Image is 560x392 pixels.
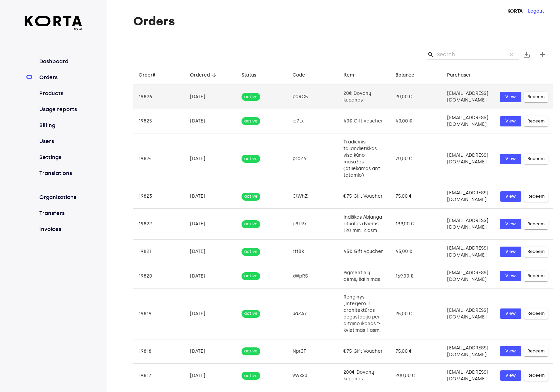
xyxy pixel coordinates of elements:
button: View [500,116,521,126]
span: View [503,193,518,200]
button: View [500,308,521,319]
td: [EMAIL_ADDRESS][DOMAIN_NAME] [442,85,495,109]
td: 19818 [133,339,185,363]
span: View [503,372,518,379]
span: Redeem [527,272,545,280]
td: 45,00 € [390,240,442,264]
span: Redeem [527,248,545,256]
button: Redeem [524,154,548,164]
div: Status [242,71,256,79]
span: Redeem [527,220,545,228]
span: View [503,347,518,355]
td: [DATE] [185,264,236,288]
td: Indiškas Abjanga ritualas dviems 120 min. 2 asm. [338,209,390,240]
span: View [503,310,518,317]
td: uaZA7 [287,288,338,339]
td: 19825 [133,109,185,133]
td: Tradicinis tailandietiškas viso kūno masažas (atliekamas ant tatamio) [338,133,390,184]
span: View [503,155,518,163]
td: Renginys „Interjero ir architektūros degustacija per dizaino ikonas “- kvietimas 1 asm. [338,288,390,339]
span: Order# [139,71,164,79]
span: View [503,117,518,125]
button: Redeem [524,346,548,356]
button: Redeem [524,92,548,102]
td: [EMAIL_ADDRESS][DOMAIN_NAME] [442,339,495,363]
td: [DATE] [185,133,236,184]
div: Order# [139,71,155,79]
h1: Orders [133,15,553,28]
span: Redeem [527,193,545,200]
span: active [242,273,260,279]
a: Users [38,137,82,145]
span: save_alt [523,51,531,59]
button: View [500,247,521,257]
div: Code [292,71,305,79]
span: Redeem [527,310,545,317]
button: View [500,219,521,229]
td: [DATE] [185,109,236,133]
td: p9T9x [287,209,338,240]
strong: KORTA [507,8,523,14]
button: Create new gift card [535,47,551,63]
span: beta [25,26,82,31]
td: ic7tx [287,109,338,133]
td: [DATE] [185,339,236,363]
td: 19826 [133,85,185,109]
button: Redeem [524,370,548,381]
td: 45€ Gift voucher [338,240,390,264]
td: vWxS0 [287,363,338,388]
a: Organizations [38,193,82,201]
button: Redeem [524,308,548,319]
td: 19817 [133,363,185,388]
td: [DATE] [185,85,236,109]
span: active [242,118,260,124]
button: View [500,154,521,164]
button: Redeem [524,219,548,229]
td: xWpRS [287,264,338,288]
td: [EMAIL_ADDRESS][DOMAIN_NAME] [442,133,495,184]
button: Export [519,47,535,63]
td: p1oZ4 [287,133,338,184]
button: Redeem [524,271,548,281]
a: Translations [38,169,82,177]
button: View [500,191,521,202]
button: Logout [528,8,544,15]
span: Item [343,71,363,79]
input: Search [437,49,501,60]
a: Dashboard [38,58,82,66]
button: View [500,346,521,356]
div: Purchaser [447,71,471,79]
span: Balance [395,71,423,79]
a: beta [25,16,82,31]
a: Billing [38,121,82,129]
div: Ordered [190,71,210,79]
button: View [500,271,521,281]
img: Korta [25,16,82,26]
td: ClWhZ [287,184,338,209]
td: 19821 [133,240,185,264]
button: View [500,92,521,102]
td: [DATE] [185,240,236,264]
a: Settings [38,153,82,161]
td: 70,00 € [390,133,442,184]
td: 20€ Dovanų kuponas [338,85,390,109]
span: View [503,93,518,101]
span: Redeem [527,155,545,163]
span: View [503,272,518,280]
td: 19823 [133,184,185,209]
span: Code [292,71,314,79]
td: 200€ Dovanų kuponas [338,363,390,388]
span: Redeem [527,117,545,125]
td: 19820 [133,264,185,288]
td: 169,00 € [390,264,442,288]
td: 40,00 € [390,109,442,133]
td: NprJF [287,339,338,363]
td: [DATE] [185,184,236,209]
span: active [242,348,260,354]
